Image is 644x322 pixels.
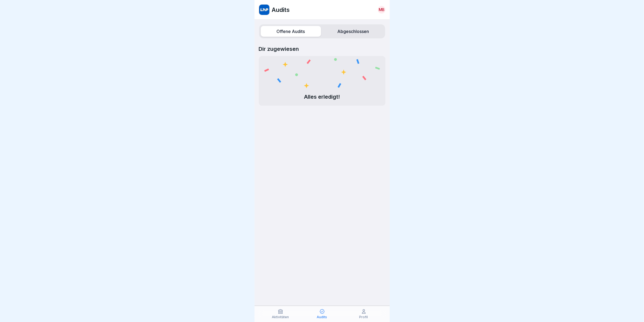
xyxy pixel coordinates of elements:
[259,5,269,15] img: w1n62d9c1m8dr293gbm2xwec.png
[378,6,385,14] a: MB
[317,315,327,319] p: Audits
[261,26,321,37] label: Offene Audits
[259,46,385,52] p: Dir zugewiesen
[264,93,380,100] p: Alles erledigt!
[272,315,289,319] p: Aktivitäten
[359,315,368,319] p: Profil
[323,26,384,37] label: Abgeschlossen
[272,6,290,13] p: Audits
